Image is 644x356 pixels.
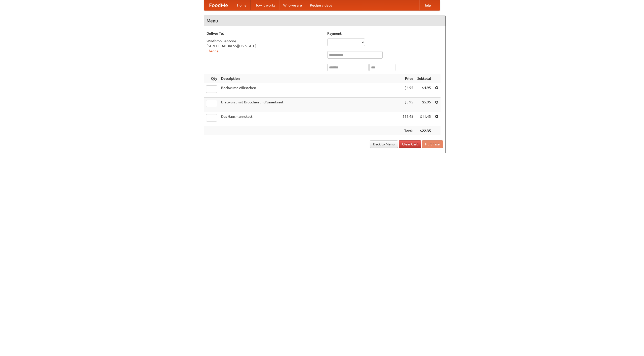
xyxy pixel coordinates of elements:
[419,0,435,10] a: Help
[415,126,433,136] th: $22.35
[327,31,443,36] h5: Payment:
[204,74,219,83] th: Qty
[370,140,398,148] a: Back to Menu
[399,140,421,148] a: Clear Cart
[219,112,400,126] td: Das Hausmannskost
[204,16,446,26] h4: Menu
[219,74,400,83] th: Description
[415,83,433,98] td: $4.95
[415,98,433,112] td: $5.95
[400,112,415,126] td: $11.45
[306,0,336,10] a: Recipe videos
[233,0,251,10] a: Home
[400,126,415,136] th: Total:
[219,98,400,112] td: Bratwurst mit Brötchen und Sauerkraut
[400,83,415,98] td: $4.95
[207,31,322,36] h5: Deliver To:
[400,74,415,83] th: Price
[207,49,219,53] a: Change
[251,0,279,10] a: How it works
[279,0,306,10] a: Who we are
[204,0,233,10] a: FoodMe
[207,44,322,49] div: [STREET_ADDRESS][US_STATE]
[415,112,433,126] td: $11.45
[207,38,322,44] div: Winthrop Bentone
[422,140,443,148] button: Purchase
[415,74,433,83] th: Subtotal
[219,83,400,98] td: Bockwurst Würstchen
[400,98,415,112] td: $5.95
